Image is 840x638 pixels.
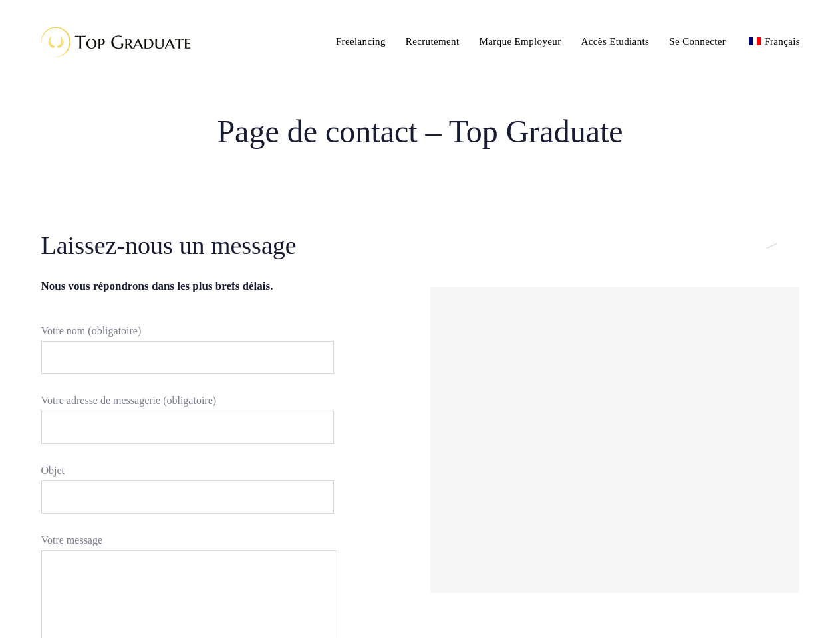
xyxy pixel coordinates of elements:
label: Votre adresse de messagerie (obligatoire) [41,391,334,457]
input: Votre nom (obligatoire) [41,341,334,374]
span: Accès Etudiants [581,36,650,47]
h2: Laissez-nous un message [41,228,410,263]
label: Objet [41,461,334,527]
img: Top Graduate [30,20,196,63]
span: Français [764,36,800,47]
input: Votre adresse de messagerie (obligatoire) [41,411,334,444]
input: Objet [41,480,334,514]
span: Freelancing [336,36,386,47]
label: Votre nom (obligatoire) [41,321,334,387]
h6: Nous vous répondrons dans les plus brefs délais. [41,278,410,295]
span: Page de contact – Top Graduate [217,111,623,152]
img: Français [749,37,761,45]
span: Recrutement [406,36,460,47]
span: Marque Employeur [480,36,561,47]
span: Se Connecter [669,36,726,47]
